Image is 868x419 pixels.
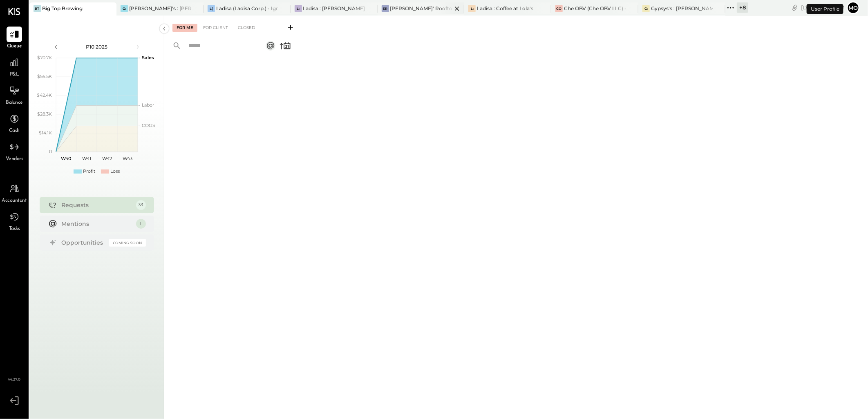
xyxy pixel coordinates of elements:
div: 1 [136,219,146,229]
div: Gypsys's : [PERSON_NAME] on the levee [651,5,713,12]
text: W43 [123,156,132,161]
div: P10 2025 [62,43,132,50]
text: $14.1K [39,130,52,136]
div: Requests [62,201,132,209]
text: Sales [142,55,154,60]
div: SR [382,5,389,12]
div: 33 [136,200,146,210]
div: Ladisa : Coffee at Lola's [477,5,533,12]
div: Profit [83,168,95,175]
div: Closed [234,24,259,32]
text: W40 [61,156,71,161]
div: G: [121,5,128,12]
div: + 8 [737,2,748,13]
div: L( [208,5,215,12]
text: $70.7K [37,55,52,60]
span: P&L [10,71,19,78]
div: Coming Soon [109,239,146,247]
div: For Me [172,24,197,32]
text: COGS [142,123,155,128]
div: Opportunities [62,238,105,247]
div: Ladisa (Ladisa Corp.) - Ignite [216,5,278,12]
div: L: [468,5,476,12]
div: Che OBV (Che OBV LLC) - Ignite [564,5,626,12]
div: [PERSON_NAME]'s : [PERSON_NAME]'s [129,5,191,12]
div: L: [295,5,302,12]
span: Tasks [9,225,20,233]
div: CO [555,5,563,12]
a: Tasks [0,209,28,233]
div: [DATE] [801,4,845,11]
a: P&L [0,55,28,78]
text: W41 [82,156,91,161]
div: Loss [110,168,120,175]
text: $28.3K [37,111,52,117]
div: copy link [791,3,799,12]
a: Accountant [0,181,28,205]
span: Balance [6,99,23,107]
div: Big Top Brewing [42,5,83,12]
div: For Client [199,24,232,32]
a: Balance [0,83,28,107]
text: 0 [49,149,52,154]
div: BT [34,5,41,12]
text: $56.5K [37,74,52,79]
span: Queue [7,43,22,50]
span: Cash [9,127,20,135]
div: Ladisa : [PERSON_NAME] in the Alley & The Blind Pig [303,5,365,12]
text: Labor [142,102,154,108]
div: G: [642,5,650,12]
text: $42.4K [37,92,52,98]
text: W42 [102,156,112,161]
a: Vendors [0,139,28,163]
span: Vendors [6,156,23,163]
a: Queue [0,27,28,50]
div: User Profile [807,4,843,14]
a: Cash [0,111,28,135]
div: [PERSON_NAME]' Rooftop - Ignite [390,5,452,12]
div: Mentions [62,220,132,228]
button: Mo [847,1,860,14]
span: Accountant [2,197,27,205]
